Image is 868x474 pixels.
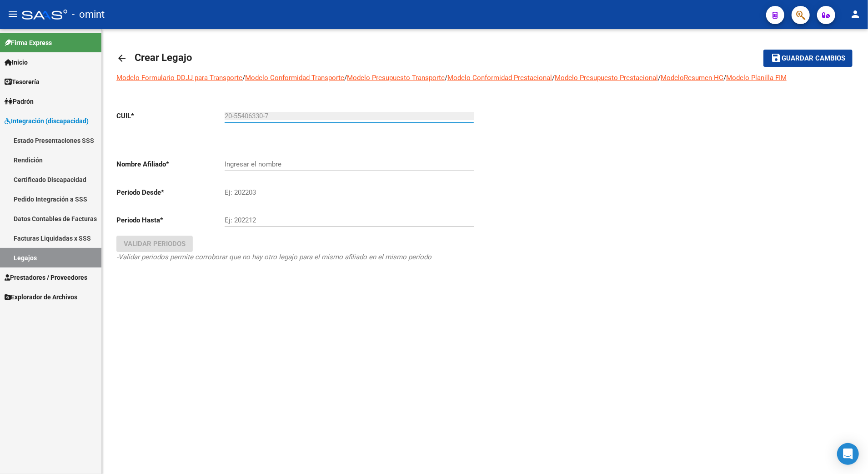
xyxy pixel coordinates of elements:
div: Open Intercom Messenger [837,443,859,465]
a: Modelo Formulario DDJJ para Transporte [116,74,242,82]
span: Padrón [5,96,34,106]
span: - omint [72,5,105,25]
span: Tesorería [5,77,40,87]
a: Modelo Conformidad Prestacional [447,74,552,82]
span: Explorador de Archivos [5,292,77,302]
button: Guardar cambios [763,50,853,66]
p: Nombre Afiliado [116,159,225,169]
span: Validar Periodos [124,240,186,248]
mat-icon: person [850,9,861,20]
span: Crear Legajo [135,52,192,63]
mat-icon: menu [7,9,18,20]
span: Firma Express [5,38,52,48]
i: -Validar periodos permite corroborar que no hay otro legajo para el mismo afiliado en el mismo pe... [116,253,431,261]
span: Integración (discapacidad) [5,116,89,126]
mat-icon: arrow_back [116,53,127,64]
a: Modelo Presupuesto Transporte [347,74,445,82]
a: Modelo Presupuesto Prestacional [555,74,658,82]
div: / / / / / / [116,73,853,295]
mat-icon: save [771,52,782,63]
button: Validar Periodos [116,236,193,252]
p: CUIL [116,111,225,121]
a: Modelo Conformidad Transporte [245,74,344,82]
a: ModeloResumen HC [661,74,723,82]
a: Modelo Planilla FIM [726,74,787,82]
p: Periodo Desde [116,187,225,197]
span: Guardar cambios [782,55,845,63]
span: Inicio [5,57,28,67]
p: Periodo Hasta [116,215,225,225]
span: Prestadores / Proveedores [5,272,87,282]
